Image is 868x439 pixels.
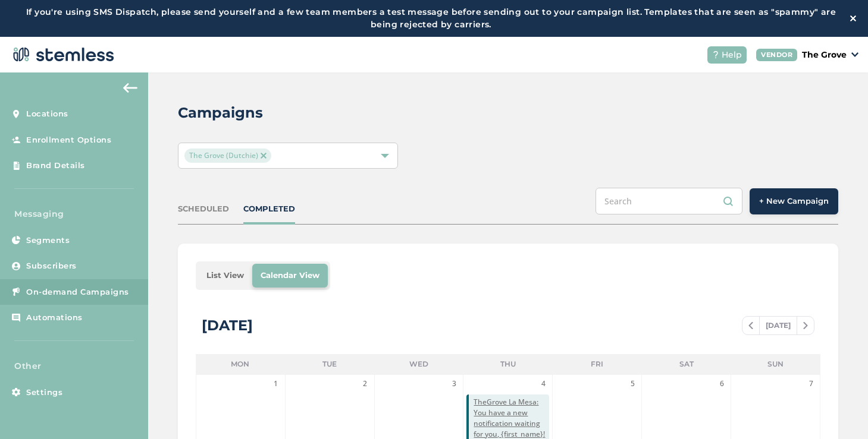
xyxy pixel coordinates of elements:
[805,378,817,390] span: 7
[26,286,129,298] span: On-demand Campaigns
[731,354,820,374] li: Sun
[202,315,253,336] div: [DATE]
[448,378,460,390] span: 3
[759,317,797,334] span: [DATE]
[26,134,111,146] span: Enrollment Options
[285,354,374,374] li: Tue
[802,49,847,61] p: The Grove
[243,203,295,215] div: COMPLETED
[722,49,742,61] span: Help
[750,188,838,214] button: + New Campaign
[252,264,328,288] li: Calendar View
[270,378,282,390] span: 1
[809,382,868,439] iframe: Chat Widget
[26,387,62,399] span: Settings
[12,6,850,31] label: If you're using SMS Dispatch, please send yourself and a few team members a test message before s...
[759,195,829,207] span: + New Campaign
[26,312,83,324] span: Automations
[26,260,77,272] span: Subscribers
[26,235,70,247] span: Segments
[553,354,642,374] li: Fri
[261,153,267,159] img: icon-close-accent-8a337256.svg
[463,354,553,374] li: Thu
[196,354,285,374] li: Mon
[716,378,728,390] span: 6
[642,354,731,374] li: Sat
[26,108,68,120] span: Locations
[178,203,229,215] div: SCHEDULED
[803,322,808,329] img: icon-chevron-right-bae969c5.svg
[851,52,858,57] img: icon_down-arrow-small-66adaf34.svg
[626,378,638,390] span: 5
[10,43,114,67] img: logo-dark-0685b13c.svg
[184,149,271,163] span: The Grove (Dutchie)
[756,49,797,61] div: VENDOR
[712,51,719,58] img: icon-help-white-03924b79.svg
[748,322,753,329] img: icon-chevron-left-b8c47ebb.svg
[198,264,252,288] li: List View
[850,15,856,21] img: icon-close-white-1ed751a3.svg
[596,188,742,214] input: Search
[374,354,463,374] li: Wed
[537,378,549,390] span: 4
[178,102,263,124] h2: Campaigns
[359,378,371,390] span: 2
[123,83,137,93] img: icon-arrow-back-accent-c549486e.svg
[26,160,85,172] span: Brand Details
